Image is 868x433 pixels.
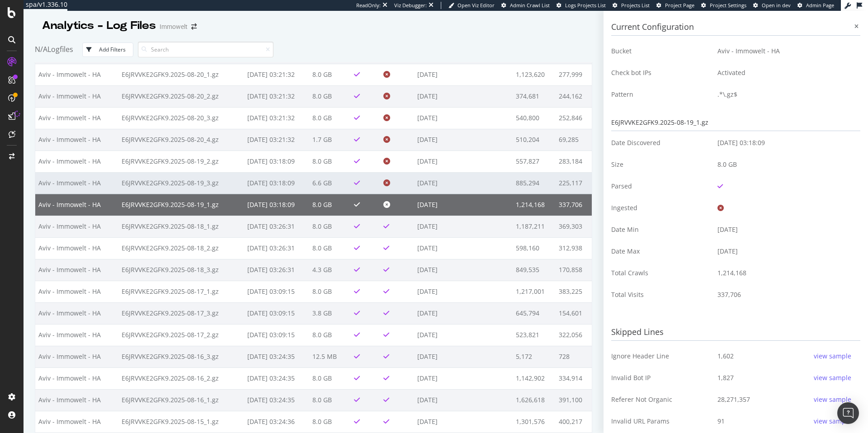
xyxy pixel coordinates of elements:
[811,414,854,428] button: view sample
[556,237,592,259] td: 312,938
[711,284,860,306] td: 337,706
[513,367,556,389] td: 1,142,902
[118,64,244,85] td: E6JRVVKE2GFK9.2025-08-20_1.gz
[309,302,351,324] td: 3.8 GB
[513,107,556,129] td: 540,800
[35,411,118,433] td: Aviv - Immowelt - HA
[414,151,513,172] td: [DATE]
[814,417,851,426] div: view sample
[717,417,725,426] span: 91
[556,172,592,194] td: 225,117
[611,345,711,367] td: Ignore Header Line
[711,240,860,262] td: [DATE]
[513,151,556,172] td: 557,827
[82,42,133,57] button: Add Filters
[118,389,244,411] td: E6JRVVKE2GFK9.2025-08-16_1.gz
[556,129,592,151] td: 69,285
[35,237,118,259] td: Aviv - Immowelt - HA
[513,302,556,324] td: 645,794
[556,389,592,411] td: 391,100
[244,129,309,151] td: [DATE] 03:21:32
[118,129,244,151] td: E6JRVVKE2GFK9.2025-08-20_4.gz
[611,389,711,410] td: Referer Not Organic
[118,281,244,302] td: E6JRVVKE2GFK9.2025-08-17_1.gz
[138,42,274,57] input: Search
[244,85,309,107] td: [DATE] 03:21:32
[118,194,244,216] td: E6JRVVKE2GFK9.2025-08-19_1.gz
[244,324,309,346] td: [DATE] 03:09:15
[811,349,854,363] button: view sample
[611,40,711,62] td: Bucket
[160,22,188,31] div: Immowelt
[414,259,513,281] td: [DATE]
[309,259,351,281] td: 4.3 GB
[99,46,126,53] div: Add Filters
[244,346,309,367] td: [DATE] 03:24:35
[837,402,859,424] div: Open Intercom Messenger
[118,151,244,172] td: E6JRVVKE2GFK9.2025-08-19_2.gz
[35,324,118,346] td: Aviv - Immowelt - HA
[118,172,244,194] td: E6JRVVKE2GFK9.2025-08-19_3.gz
[556,346,592,367] td: 728
[556,281,592,302] td: 383,225
[665,2,694,9] span: Project Page
[244,281,309,302] td: [DATE] 03:09:15
[244,64,309,85] td: [DATE] 03:21:32
[309,172,351,194] td: 6.6 GB
[309,389,351,411] td: 8.0 GB
[513,172,556,194] td: 885,294
[711,40,860,62] td: Aviv - Immowelt - HA
[35,389,118,411] td: Aviv - Immowelt - HA
[118,237,244,259] td: E6JRVVKE2GFK9.2025-08-18_2.gz
[556,107,592,129] td: 252,846
[414,324,513,346] td: [DATE]
[711,154,860,175] td: 8.0 GB
[711,132,860,154] td: [DATE] 03:18:09
[448,2,495,9] a: Open Viz Editor
[309,194,351,216] td: 8.0 GB
[710,2,746,9] span: Project Settings
[309,129,351,151] td: 1.7 GB
[565,2,606,9] span: Logs Projects List
[717,373,734,382] span: 1,827
[309,367,351,389] td: 8.0 GB
[414,216,513,237] td: [DATE]
[356,2,381,9] div: ReadOnly:
[244,302,309,324] td: [DATE] 03:09:15
[414,107,513,129] td: [DATE]
[309,64,351,85] td: 8.0 GB
[244,194,309,216] td: [DATE] 03:18:09
[118,259,244,281] td: E6JRVVKE2GFK9.2025-08-18_3.gz
[513,389,556,411] td: 1,626,618
[414,411,513,433] td: [DATE]
[556,194,592,216] td: 337,706
[762,2,791,9] span: Open in dev
[556,64,592,85] td: 277,999
[613,2,650,9] a: Projects List
[611,324,860,341] h3: Skipped Lines
[806,2,834,9] span: Admin Page
[35,172,118,194] td: Aviv - Immowelt - HA
[717,352,734,361] span: 1,602
[414,85,513,107] td: [DATE]
[414,237,513,259] td: [DATE]
[414,64,513,85] td: [DATE]
[35,367,118,389] td: Aviv - Immowelt - HA
[711,84,860,105] td: .*\.gz$
[118,216,244,237] td: E6JRVVKE2GFK9.2025-08-18_1.gz
[309,411,351,433] td: 8.0 GB
[118,302,244,324] td: E6JRVVKE2GFK9.2025-08-17_3.gz
[513,237,556,259] td: 598,160
[118,107,244,129] td: E6JRVVKE2GFK9.2025-08-20_3.gz
[814,395,851,404] div: view sample
[513,216,556,237] td: 1,187,211
[611,284,711,306] td: Total Visits
[611,240,711,262] td: Date Max
[35,44,47,54] span: N/A
[309,237,351,259] td: 8.0 GB
[414,172,513,194] td: [DATE]
[35,302,118,324] td: Aviv - Immowelt - HA
[309,324,351,346] td: 8.0 GB
[753,2,791,9] a: Open in dev
[244,259,309,281] td: [DATE] 03:26:31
